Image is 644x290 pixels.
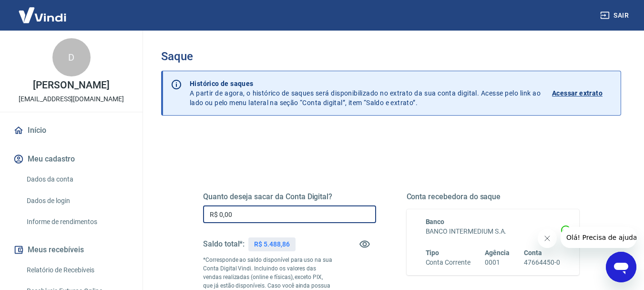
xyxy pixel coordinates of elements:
[426,218,445,226] span: Banco
[11,239,131,260] button: Meus recebíveis
[23,170,131,189] a: Dados da conta
[524,249,542,257] span: Conta
[606,252,636,282] iframe: Botão para abrir a janela de mensagens
[6,7,80,14] span: Olá! Precisa de ajuda?
[426,258,470,268] h6: Conta Corrente
[161,50,621,63] h3: Saque
[11,0,73,30] img: Vindi
[552,79,613,107] a: Acessar extrato
[485,249,510,257] span: Agência
[552,88,603,98] p: Acessar extrato
[23,191,131,211] a: Dados de login
[23,260,131,280] a: Relatório de Recebíveis
[19,94,124,104] p: [EMAIL_ADDRESS][DOMAIN_NAME]
[23,212,131,232] a: Informe de rendimentos
[524,258,560,268] h6: 47664450-0
[33,80,109,90] p: [PERSON_NAME]
[190,79,541,88] p: Histórico de saques
[203,239,245,249] h5: Saldo total*:
[52,38,91,76] div: D
[561,227,636,248] iframe: Mensagem da empresa
[485,258,510,268] h6: 0001
[11,120,131,141] a: Início
[254,239,289,249] p: R$ 5.488,86
[190,79,541,107] p: A partir de agora, o histórico de saques será disponibilizado no extrato da sua conta digital. Ac...
[407,192,580,202] h5: Conta recebedora do saque
[538,229,557,248] iframe: Fechar mensagem
[203,192,376,202] h5: Quanto deseja sacar da Conta Digital?
[426,249,440,257] span: Tipo
[11,149,131,170] button: Meu cadastro
[598,7,633,24] button: Sair
[426,226,561,236] h6: BANCO INTERMEDIUM S.A.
